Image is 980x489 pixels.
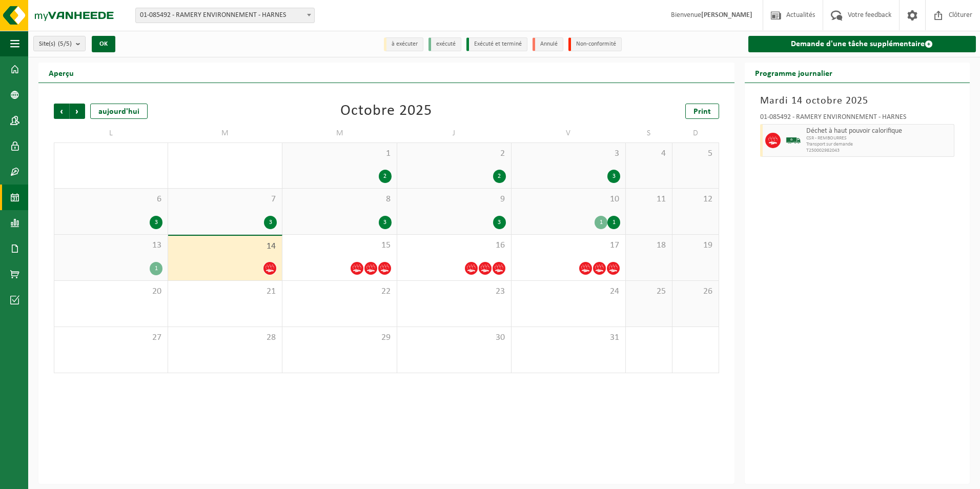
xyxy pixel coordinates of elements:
[59,194,162,205] span: 6
[33,36,86,51] button: Site(s)(5/5)
[136,8,314,23] span: 01-085492 - RAMERY ENVIRONNEMENT - HARNES
[150,262,162,275] div: 1
[379,170,392,183] div: 2
[288,286,391,297] span: 22
[135,8,315,23] span: 01-085492 - RAMERY ENVIRONNEMENT - HARNES
[672,124,719,142] td: D
[678,286,713,297] span: 26
[806,148,951,154] span: T250002982043
[517,194,620,205] span: 10
[288,240,391,251] span: 15
[631,148,667,159] span: 4
[517,148,620,159] span: 3
[428,37,461,51] li: exécuté
[38,63,84,83] h2: Aperçu
[517,286,620,297] span: 24
[54,124,168,142] td: L
[150,216,162,229] div: 3
[678,240,713,251] span: 19
[693,108,711,116] span: Print
[288,148,391,159] span: 1
[70,104,85,119] span: Suivant
[173,286,277,297] span: 21
[402,148,506,159] span: 2
[701,11,752,19] strong: [PERSON_NAME]
[168,124,282,142] td: M
[595,216,607,229] div: 1
[92,36,115,52] button: OK
[288,332,391,343] span: 29
[402,286,506,297] span: 23
[397,124,512,142] td: J
[340,104,432,119] div: Octobre 2025
[517,332,620,343] span: 31
[806,141,951,148] span: Transport sur demande
[59,332,162,343] span: 27
[517,240,620,251] span: 17
[282,124,397,142] td: M
[607,216,620,229] div: 1
[379,216,392,229] div: 3
[288,194,391,205] span: 8
[806,127,951,135] span: Déchet à haut pouvoir calorifique
[39,36,72,52] span: Site(s)
[173,194,277,205] span: 7
[402,240,506,251] span: 16
[59,240,162,251] span: 13
[745,63,843,83] h2: Programme journalier
[760,114,954,124] div: 01-085492 - RAMERY ENVIRONNEMENT - HARNES
[760,93,954,109] h3: Mardi 14 octobre 2025
[631,240,667,251] span: 18
[631,286,667,297] span: 25
[402,194,506,205] span: 9
[402,332,506,343] span: 30
[264,216,277,229] div: 3
[685,104,719,119] a: Print
[786,133,801,148] img: BL-SO-LV
[533,37,563,51] li: Annulé
[173,332,277,343] span: 28
[493,216,506,229] div: 3
[173,241,277,252] span: 14
[512,124,626,142] td: V
[493,170,506,183] div: 2
[806,135,951,141] span: CSR - REMBOURRES
[631,194,667,205] span: 11
[466,37,527,51] li: Exécuté et terminé
[90,104,148,119] div: aujourd'hui
[59,286,162,297] span: 20
[54,104,69,119] span: Précédent
[748,36,976,52] a: Demande d'une tâche supplémentaire
[568,37,622,51] li: Non-conformité
[607,170,620,183] div: 3
[678,148,713,159] span: 5
[384,37,423,51] li: à exécuter
[678,194,713,205] span: 12
[58,40,72,47] count: (5/5)
[626,124,672,142] td: S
